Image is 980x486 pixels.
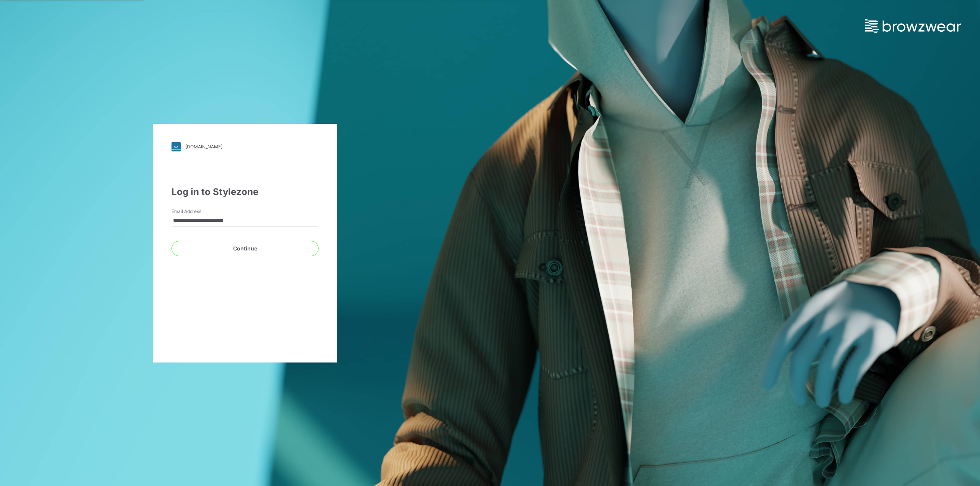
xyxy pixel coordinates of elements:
img: browzwear-logo.e42bd6dac1945053ebaf764b6aa21510.svg [865,19,961,33]
button: Continue [171,241,318,256]
div: Log in to Stylezone [171,185,318,199]
img: stylezone-logo.562084cfcfab977791bfbf7441f1a819.svg [171,142,181,151]
div: [DOMAIN_NAME] [185,144,222,150]
label: Email Address [171,208,225,215]
a: [DOMAIN_NAME] [171,142,318,151]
